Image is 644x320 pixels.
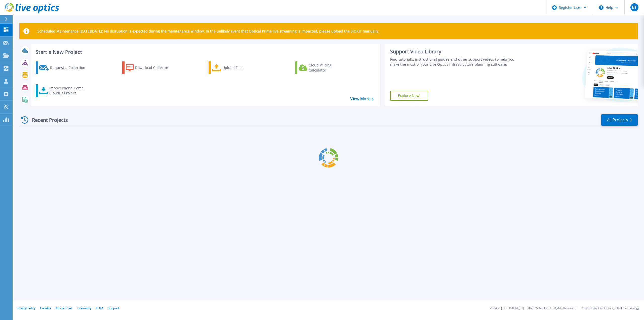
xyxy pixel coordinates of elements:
a: All Projects [601,114,638,126]
a: EULA [96,306,103,310]
span: BT [632,5,637,9]
div: Import Phone Home CloudIQ Project [49,86,89,96]
div: Upload Files [222,63,263,73]
h3: Start a New Project [36,49,374,55]
a: Support [108,306,119,310]
li: Version: [TECHNICAL_ID] [490,307,524,310]
div: Request a Collection [50,63,90,73]
li: Powered by Live Optics, a Dell Technology [581,307,639,310]
a: View More [350,96,374,101]
a: Upload Files [209,61,265,74]
div: Recent Projects [19,114,75,126]
a: Request a Collection [36,61,92,74]
a: Explore Now! [390,91,428,101]
a: Telemetry [77,306,91,310]
a: Cookies [40,306,51,310]
div: Support Video Library [390,48,521,55]
div: Find tutorials, instructional guides and other support videos to help you make the most of your L... [390,57,521,67]
p: Scheduled Maintenance [DATE][DATE]: No disruption is expected during the maintenance window. In t... [37,29,379,33]
div: Cloud Pricing Calculator [309,63,349,73]
a: Privacy Policy [17,306,35,310]
li: © 2025 Dell Inc. All Rights Reserved [528,307,576,310]
a: Download Collector [122,61,178,74]
a: Ads & Email [56,306,72,310]
div: Download Collector [135,63,175,73]
a: Cloud Pricing Calculator [295,61,351,74]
